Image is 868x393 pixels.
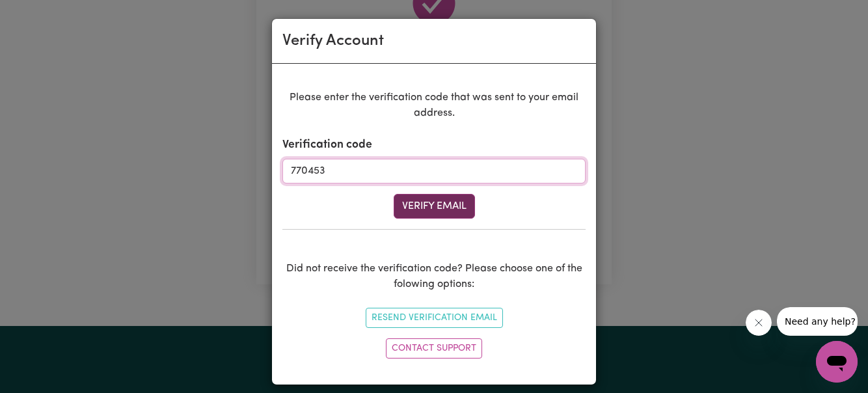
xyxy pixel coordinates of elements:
[282,137,372,154] label: Verification code
[282,159,586,183] input: e.g. 437127
[282,90,586,121] p: Please enter the verification code that was sent to your email address.
[282,29,384,53] div: Verify Account
[816,341,858,383] iframe: Button to launch messaging window
[386,338,482,359] a: Contact Support
[366,308,503,328] button: Resend Verification Email
[394,194,475,219] button: Verify Email
[777,307,858,336] iframe: Message from company
[282,261,586,292] p: Did not receive the verification code? Please choose one of the folowing options:
[746,310,772,336] iframe: Close message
